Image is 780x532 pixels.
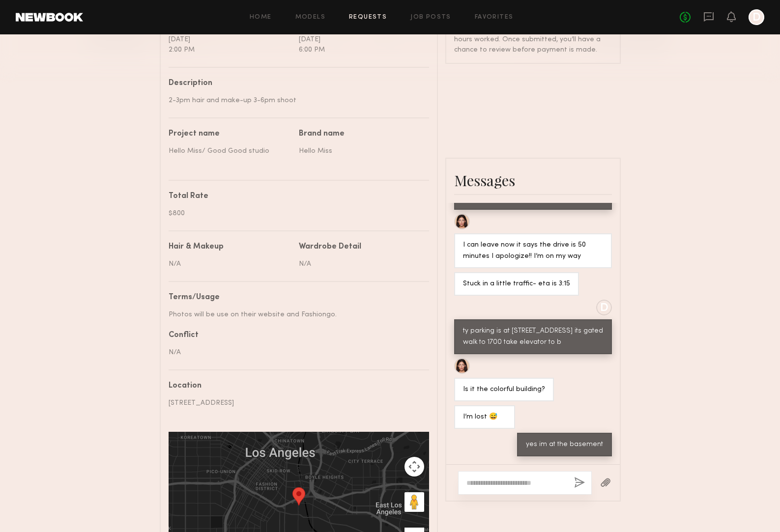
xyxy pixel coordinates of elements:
[169,309,422,320] div: Photos will be use on their website and Fashiongo.
[526,439,603,450] div: yes im at the basement
[169,34,291,45] div: [DATE]
[169,193,422,200] div: Total Rate
[169,294,422,302] div: Terms/Usage
[295,14,325,21] a: Models
[169,95,422,106] div: 2-3pm hair and make-up 3-6pm shoot
[463,412,506,423] div: I’m lost 😅
[169,243,224,251] div: Hair & Makeup
[169,208,422,219] div: $800
[454,24,612,55] div: Now that the job is over, model is confirming hours worked. Once submitted, you’ll have a chance ...
[169,130,291,138] div: Project name
[404,492,424,512] button: Drag Pegman onto the map to open Street View
[463,279,570,290] div: Stuck in a little traffic- eta is 3:15
[169,45,291,55] div: 2:00 PM
[169,146,291,156] div: Hello Miss/ Good Good studio
[250,14,272,21] a: Home
[299,146,422,156] div: Hello Miss
[463,384,545,395] div: Is it the colorful building?
[299,243,361,251] div: Wardrobe Detail
[169,382,422,390] div: Location
[475,14,514,21] a: Favorites
[169,259,291,269] div: N/A
[349,14,387,21] a: Requests
[749,9,764,25] a: D
[169,332,422,339] div: Conflict
[410,14,451,21] a: Job Posts
[463,326,603,348] div: ty parking is at [STREET_ADDRESS] its gated walk to 1700 take elevator to b
[299,34,422,45] div: [DATE]
[404,457,424,476] button: Map camera controls
[299,45,422,55] div: 6:00 PM
[299,130,422,138] div: Brand name
[169,80,422,87] div: Description
[299,259,422,269] div: N/A
[169,398,422,408] div: [STREET_ADDRESS]
[169,347,422,358] div: N/A
[463,240,603,262] div: I can leave now it says the drive is 50 minutes I apologize!! I’m on my way
[454,170,612,190] div: Messages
